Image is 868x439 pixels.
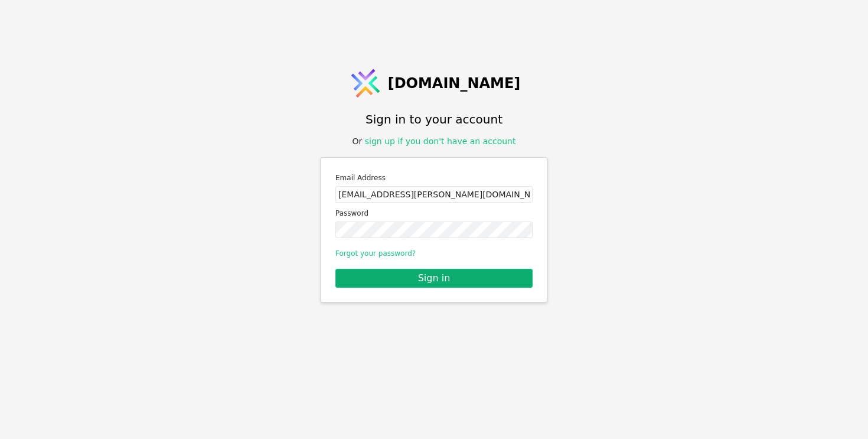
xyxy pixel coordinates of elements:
input: Password [335,222,533,238]
div: Or [353,135,516,148]
button: Sign in [335,269,533,288]
h1: Sign in to your account [366,110,502,128]
a: sign up if you don't have an account [365,136,516,146]
a: [DOMAIN_NAME] [348,66,521,101]
a: Forgot your password? [335,249,416,258]
span: [DOMAIN_NAME] [388,73,521,94]
label: Email Address [335,172,533,184]
input: Email address [335,186,533,203]
label: Password [335,207,533,219]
